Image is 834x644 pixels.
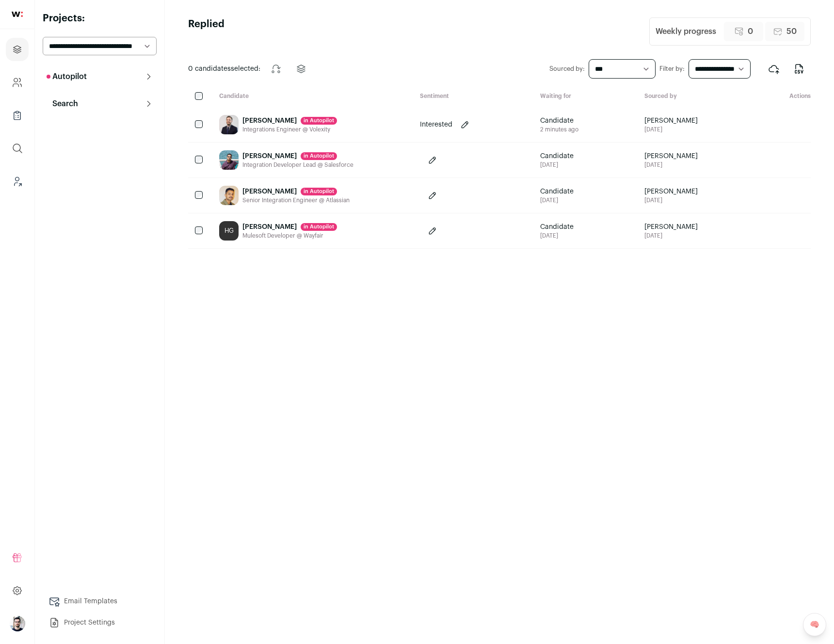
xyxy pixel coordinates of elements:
[644,116,698,126] span: [PERSON_NAME]
[242,161,353,169] div: Integration Developer Lead @ Salesforce
[6,170,29,193] a: Leads (Backoffice)
[47,71,87,82] p: Autopilot
[540,222,574,232] span: Candidate
[644,161,698,169] span: [DATE]
[219,150,239,170] img: a84735cf50c8b385d7fa8c6566c7b40840a77f9a0992d087af8e127d3c02ef8d.jpg
[540,126,578,133] div: 2 minutes ago
[659,65,685,73] label: Filter by:
[219,115,239,134] img: 4c907344d8a4f8e050c8ce3ba6665f852ce3b738390cbba6e6d9242b67da5771.jpg
[47,98,78,110] p: Search
[43,592,157,611] a: Email Templates
[219,221,239,241] div: HG
[540,196,574,204] div: [DATE]
[540,151,574,161] span: Candidate
[188,17,225,46] h1: Replied
[540,232,574,240] div: [DATE]
[242,222,337,232] div: [PERSON_NAME]
[188,64,260,74] span: selected:
[420,120,452,129] p: Interested
[644,187,698,196] span: [PERSON_NAME]
[219,186,239,205] img: 6e80a0c62eaf873d8ca8d9b6c40c096cd887ea9de3ded3289743d9bb31c6d4fb.jpg
[43,94,157,113] button: Search
[532,92,637,101] div: Waiting for
[10,616,25,631] button: Open dropdown
[540,187,574,196] span: Candidate
[43,613,157,632] a: Project Settings
[211,92,412,101] div: Candidate
[644,232,698,240] span: [DATE]
[762,57,786,80] button: Export to ATS
[656,26,716,37] div: Weekly progress
[301,117,337,125] div: in Autopilot
[301,188,337,195] div: in Autopilot
[188,65,231,72] span: 0 candidates
[242,151,353,161] div: [PERSON_NAME]
[242,116,337,126] div: [PERSON_NAME]
[756,92,811,101] div: Actions
[301,152,337,160] div: in Autopilot
[637,92,756,101] div: Sourced by
[644,151,698,161] span: [PERSON_NAME]
[10,616,25,631] img: 10051957-medium_jpg
[43,67,157,86] button: Autopilot
[242,196,350,204] div: Senior Integration Engineer @ Atlassian
[242,187,350,196] div: [PERSON_NAME]
[786,26,797,37] span: 50
[644,222,698,232] span: [PERSON_NAME]
[242,232,337,240] div: Mulesoft Developer @ Wayfair
[549,65,585,73] label: Sourced by:
[412,92,532,101] div: Sentiment
[803,613,826,636] a: 🧠
[301,223,337,231] div: in Autopilot
[242,126,337,133] div: Integrations Engineer @ Volexity
[6,38,29,61] a: Projects
[6,104,29,127] a: Company Lists
[748,26,753,37] span: 0
[540,161,574,169] div: [DATE]
[6,71,29,94] a: Company and ATS Settings
[644,196,698,204] span: [DATE]
[43,12,157,25] h2: Projects:
[644,126,698,133] span: [DATE]
[540,116,578,126] span: Candidate
[12,12,23,17] img: wellfound-shorthand-0d5821cbd27db2630d0214b213865d53afaa358527fdda9d0ea32b1df1b89c2c.svg
[787,57,811,80] button: Export to CSV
